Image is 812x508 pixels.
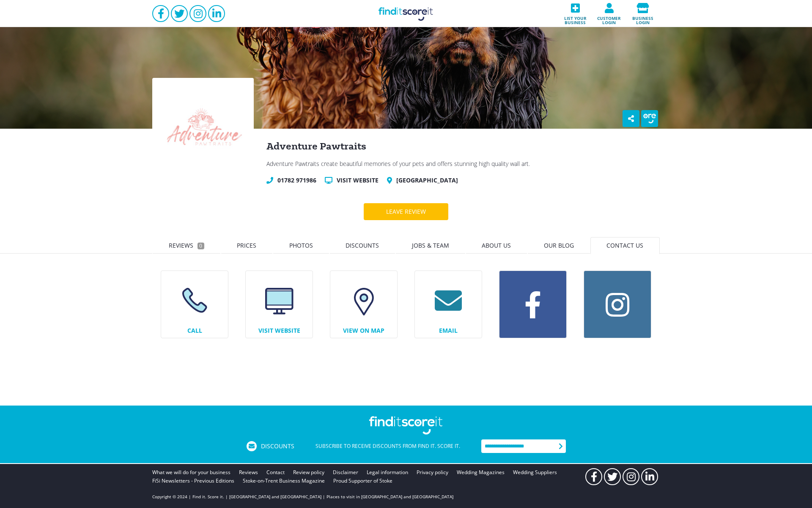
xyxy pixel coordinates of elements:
[457,468,505,477] a: Wedding Magazines
[466,237,528,254] a: About us
[169,241,193,249] span: Reviews
[606,241,643,249] span: Contact us
[161,323,228,338] span: Call
[346,241,379,249] span: Discounts
[152,477,234,485] a: FiSi Newsletters - Previous Editions
[333,477,392,485] a: Proud Supporter of Stoke
[333,468,358,477] a: Disclaimer
[378,203,434,220] div: Leave review
[261,443,294,449] span: Discounts
[628,13,657,25] span: Business login
[330,271,398,338] a: View on map
[266,468,285,477] a: Contact
[544,241,574,249] span: Our blog
[293,468,324,477] a: Review policy
[277,176,316,185] a: 01782 971986
[396,176,458,185] a: [GEOGRAPHIC_DATA]
[329,237,396,254] a: Discounts
[289,241,313,249] span: Photos
[237,241,256,249] span: Prices
[245,271,313,338] a: Visit website
[592,0,626,27] a: Customer login
[527,237,590,254] a: Our blog
[558,0,592,27] a: List your business
[243,477,325,485] a: Stoke-on-Trent Business Magazine
[266,160,660,168] div: Adventure Pawtraits create beautiful memories of your pets and offers stunning high quality wall ...
[152,494,453,500] p: Copyright © 2024 | Find it. Score it. | [GEOGRAPHIC_DATA] and [GEOGRAPHIC_DATA] | Places to visit...
[395,237,466,254] a: Jobs & Team
[266,141,660,152] div: Adventure Pawtraits
[561,13,590,25] span: List your business
[246,323,313,338] span: Visit website
[239,468,258,477] a: Reviews
[221,237,273,254] a: Prices
[294,441,481,451] div: Subscribe to receive discounts from Find it. Score it.
[161,271,228,338] a: Call
[367,468,408,477] a: Legal information
[482,241,511,249] span: About us
[415,323,482,338] span: Email
[595,13,623,25] span: Customer login
[412,241,449,249] span: Jobs & Team
[626,0,660,27] a: Business login
[198,243,204,249] small: 0
[273,237,329,254] a: Photos
[414,271,482,338] a: Email
[364,203,448,220] a: Leave review
[337,176,379,185] a: Visit website
[152,237,221,254] a: Reviews0
[330,323,397,338] span: View on map
[417,468,448,477] a: Privacy policy
[152,468,230,477] a: What we will do for your business
[513,468,557,477] a: Wedding Suppliers
[590,237,660,254] a: Contact us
